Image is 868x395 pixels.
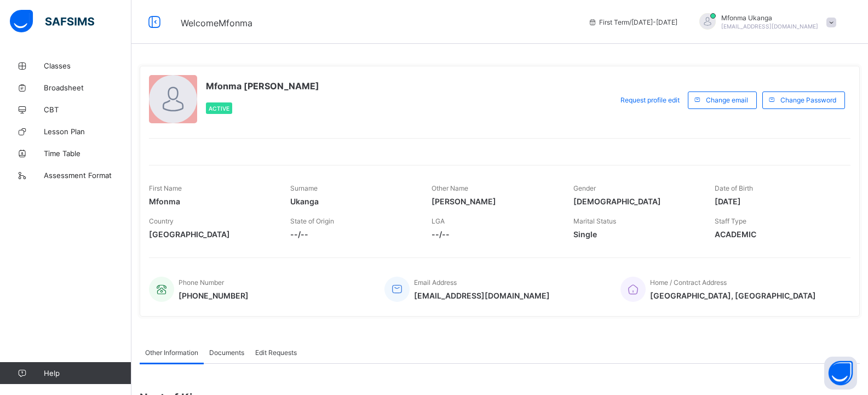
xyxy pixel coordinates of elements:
span: Other Name [432,184,468,192]
span: Change Password [780,96,836,104]
span: [GEOGRAPHIC_DATA], [GEOGRAPHIC_DATA] [650,291,816,300]
span: Edit Requests [255,348,297,357]
span: Home / Contract Address [650,278,727,287]
span: Active [209,105,229,112]
span: --/-- [432,230,556,239]
span: Welcome Mfonma [181,18,252,28]
span: session/term information [588,18,677,26]
span: Mfonma [149,197,274,206]
button: Open asap [824,357,857,390]
span: LGA [432,217,445,225]
span: Date of Birth [715,184,753,192]
span: Staff Type [715,217,746,225]
span: Gender [573,184,596,192]
span: [PERSON_NAME] [432,197,556,206]
div: Mfonma Ukanga [688,13,842,31]
span: Surname [290,184,318,192]
span: Ukanga [290,197,415,206]
span: State of Origin [290,217,334,225]
span: Time Table [44,149,131,158]
span: First Name [149,184,182,192]
span: Help [44,369,131,377]
span: [EMAIL_ADDRESS][DOMAIN_NAME] [414,291,550,300]
span: [EMAIL_ADDRESS][DOMAIN_NAME] [721,23,818,30]
span: Assessment Format [44,171,131,180]
span: Request profile edit [620,96,680,104]
span: Phone Number [179,278,224,287]
span: [GEOGRAPHIC_DATA] [149,230,274,239]
span: Broadsheet [44,83,131,92]
span: Country [149,217,174,225]
span: [DEMOGRAPHIC_DATA] [573,197,698,206]
img: safsims [10,10,94,33]
span: Change email [706,96,748,104]
span: --/-- [290,230,415,239]
span: Documents [209,348,244,357]
span: [DATE] [715,197,840,206]
span: Classes [44,61,131,70]
span: ACADEMIC [715,230,840,239]
span: CBT [44,105,131,114]
span: Other Information [145,348,198,357]
span: Email Address [414,278,457,287]
span: Single [573,230,698,239]
span: Mfonma Ukanga [721,14,818,22]
span: Mfonma [PERSON_NAME] [206,81,319,91]
span: Marital Status [573,217,616,225]
span: Lesson Plan [44,127,131,136]
span: [PHONE_NUMBER] [179,291,249,300]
